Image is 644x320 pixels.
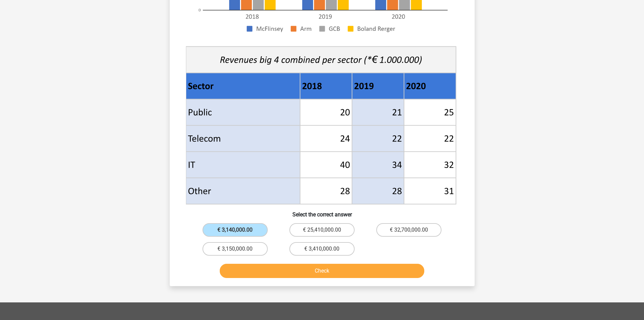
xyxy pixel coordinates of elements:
label: € 32,700,000.00 [376,223,442,237]
h6: Select the correct answer [181,206,464,218]
button: Check [220,264,424,278]
label: € 3,140,000.00 [202,223,268,237]
label: € 3,410,000.00 [289,242,355,256]
label: € 25,410,000.00 [289,223,355,237]
label: € 3,150,000.00 [202,242,268,256]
